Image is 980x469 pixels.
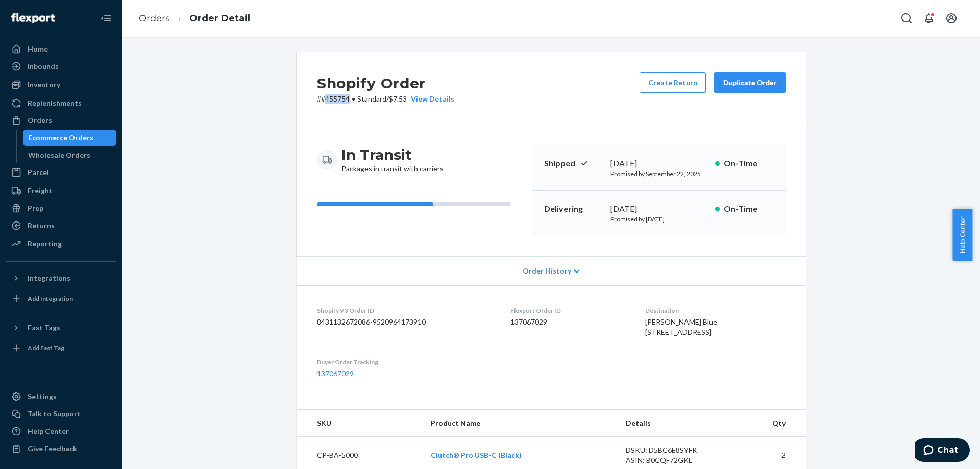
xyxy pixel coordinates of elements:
[723,78,777,88] div: Duplicate Order
[610,215,707,224] p: Promised by [DATE]
[28,115,52,126] div: Orders
[6,388,116,405] a: Settings
[28,391,57,402] div: Settings
[952,209,972,261] button: Help Center
[510,317,629,327] dd: 137067029
[6,406,116,422] button: Talk to Support
[28,323,60,333] div: Fast Tags
[6,41,116,57] a: Home
[317,358,494,366] dt: Buyer Order Tracking
[896,8,917,29] button: Open Search Box
[23,147,117,163] a: Wholesale Orders
[11,13,55,23] img: Flexport logo
[6,95,116,111] a: Replenishments
[28,426,69,436] div: Help Center
[6,270,116,286] button: Integrations
[317,94,454,104] p: # #455754 / $7.53
[28,167,49,178] div: Parcel
[724,158,773,169] p: On-Time
[640,72,706,93] button: Create Return
[915,438,970,464] iframe: Opens a widget where you can chat to one of our agents
[6,183,116,199] a: Freight
[6,217,116,234] a: Returns
[28,239,62,249] div: Reporting
[28,273,70,283] div: Integrations
[317,306,494,315] dt: Shopify V3 Order ID
[610,158,707,169] div: [DATE]
[357,94,386,103] span: Standard
[28,44,48,54] div: Home
[407,94,454,104] button: View Details
[317,72,454,94] h2: Shopify Order
[6,200,116,216] a: Prep
[139,13,170,24] a: Orders
[28,98,82,108] div: Replenishments
[28,61,59,71] div: Inbounds
[6,164,116,181] a: Parcel
[730,410,806,437] th: Qty
[714,72,786,93] button: Duplicate Order
[28,409,81,419] div: Talk to Support
[28,203,43,213] div: Prep
[28,133,93,143] div: Ecommerce Orders
[28,343,64,352] div: Add Fast Tag
[6,112,116,129] a: Orders
[423,410,618,437] th: Product Name
[6,77,116,93] a: Inventory
[28,80,60,90] div: Inventory
[919,8,939,29] button: Open notifications
[28,443,77,454] div: Give Feedback
[510,306,629,315] dt: Flexport Order ID
[6,440,116,457] button: Give Feedback
[6,58,116,75] a: Inbounds
[352,94,355,103] span: •
[610,169,707,178] p: Promised by September 22, 2025
[28,150,90,160] div: Wholesale Orders
[626,445,722,455] div: DSKU: D5BC6E8SYFR
[317,369,354,378] a: 137067029
[724,203,773,215] p: On-Time
[28,186,53,196] div: Freight
[317,317,494,327] dd: 8431132672086-9520964173910
[341,145,444,174] div: Packages in transit with carriers
[6,423,116,439] a: Help Center
[23,130,117,146] a: Ecommerce Orders
[96,8,116,29] button: Close Navigation
[645,317,717,336] span: [PERSON_NAME] Blue [STREET_ADDRESS]
[28,294,73,303] div: Add Integration
[523,266,571,276] span: Order History
[131,4,258,34] ol: breadcrumbs
[645,306,786,315] dt: Destination
[431,451,522,459] a: Clutch® Pro USB-C (Black)
[341,145,444,164] h3: In Transit
[6,290,116,307] a: Add Integration
[28,220,55,231] div: Returns
[626,455,722,465] div: ASIN: B0CQF72GKL
[6,340,116,356] a: Add Fast Tag
[544,158,602,169] p: Shipped
[6,319,116,336] button: Fast Tags
[297,410,423,437] th: SKU
[6,236,116,252] a: Reporting
[610,203,707,215] div: [DATE]
[618,410,730,437] th: Details
[544,203,602,215] p: Delivering
[941,8,962,29] button: Open account menu
[189,13,250,24] a: Order Detail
